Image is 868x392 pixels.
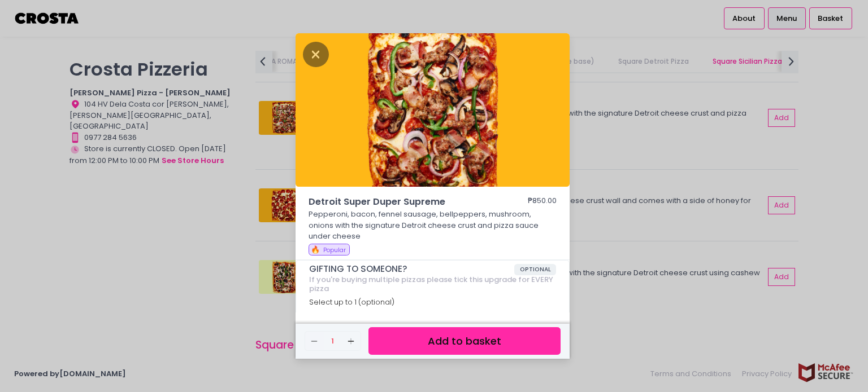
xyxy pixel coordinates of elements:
span: 🔥 [311,244,320,255]
button: Close [303,48,329,59]
span: Detroit Super Duper Supreme [309,195,495,209]
button: Add to basket [368,327,561,355]
div: ₱850.00 [528,195,557,209]
span: GIFTING TO SOMEONE? [309,264,514,274]
div: If you're buying multiple pizzas please tick this upgrade for EVERY pizza [309,275,557,293]
p: Pepperoni, bacon, fennel sausage, bellpeppers, mushroom, onions with the signature Detroit cheese... [309,209,557,242]
span: OPTIONAL [514,264,557,275]
span: Popular [323,246,346,254]
img: Detroit Super Duper Supreme [296,33,570,187]
span: Select up to 1 (optional) [309,297,394,307]
div: + ₱10.00 [522,307,556,328]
